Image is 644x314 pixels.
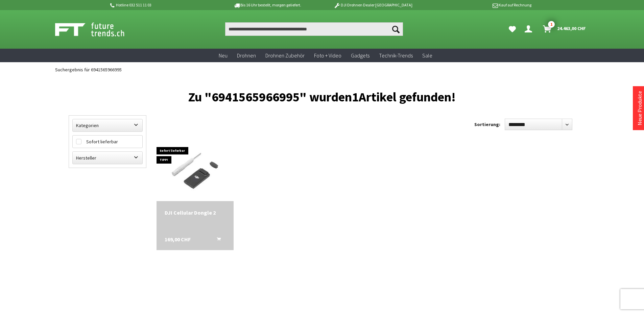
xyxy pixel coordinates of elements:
[379,52,413,59] span: Technik-Trends
[548,21,555,28] span: 1
[214,49,232,63] a: Neu
[320,1,426,9] p: DJI Drohnen Dealer [GEOGRAPHIC_DATA]
[157,145,234,197] img: DJI Cellular Dongle 2
[261,49,309,63] a: Drohnen Zubehör
[426,1,531,9] p: Kauf auf Rechnung
[346,49,374,63] a: Gadgets
[219,52,228,59] span: Neu
[69,92,576,102] h1: Zu "6941565966995" wurden Artikel gefunden!
[165,209,225,216] div: DJI Cellular Dongle 2
[109,1,215,9] p: Hotline 032 511 11 03
[237,52,256,59] span: Drohnen
[522,22,538,36] a: Dein Konto
[165,209,225,216] a: DJI Cellular Dongle 2 169,00 CHF In den Warenkorb
[265,52,305,59] span: Drohnen Zubehör
[374,49,418,63] a: Technik-Trends
[55,67,122,73] span: Suchergebnis für 6941565966995
[165,236,191,243] span: 169,00 CHF
[474,119,500,130] label: Sortierung:
[557,23,586,34] span: 24.463,00 CHF
[73,136,142,148] label: Sofort lieferbar
[55,21,139,38] img: Shop Futuretrends - zur Startseite wechseln
[540,22,589,36] a: Warenkorb
[422,52,432,59] span: Sale
[314,52,341,59] span: Foto + Video
[389,22,403,36] button: Suchen
[73,119,142,131] label: Kategorien
[215,1,320,9] p: Bis 16 Uhr bestellt, morgen geliefert.
[209,236,225,245] button: In den Warenkorb
[232,49,261,63] a: Drohnen
[505,22,519,36] a: Meine Favoriten
[418,49,437,63] a: Sale
[636,91,643,125] a: Neue Produkte
[352,89,359,105] span: 1
[309,49,346,63] a: Foto + Video
[73,152,142,164] label: Hersteller
[225,22,403,36] input: Produkt, Marke, Kategorie, EAN, Artikelnummer…
[351,52,369,59] span: Gadgets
